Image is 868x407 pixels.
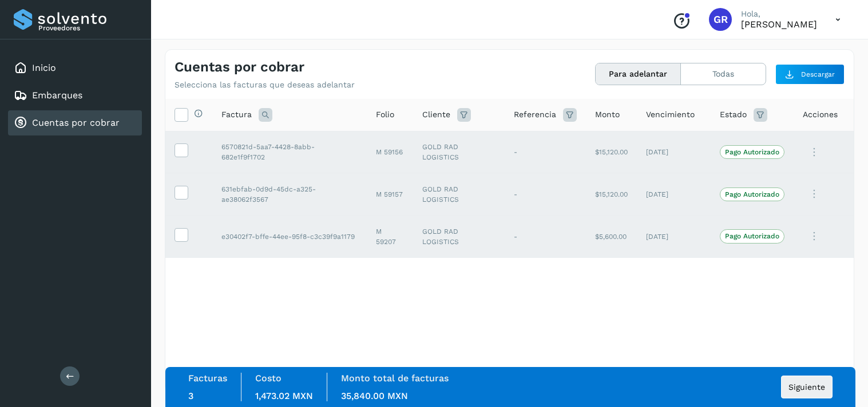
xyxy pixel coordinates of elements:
[514,109,556,121] span: Referencia
[803,109,838,121] span: Acciones
[32,117,120,128] a: Cuentas por cobrar
[341,390,408,401] span: 35,840.00 MXN
[741,9,817,19] p: Hola,
[801,69,835,79] span: Descargar
[725,232,779,240] p: Pago Autorizado
[8,83,142,108] div: Embarques
[367,131,413,173] td: M 59156
[505,216,586,258] td: -
[720,109,747,121] span: Estado
[505,131,586,173] td: -
[38,24,137,32] p: Proveedores
[637,173,711,216] td: [DATE]
[8,110,142,135] div: Cuentas por cobrar
[741,19,817,30] p: GILBERTO RODRIGUEZ ARANDA
[32,90,82,101] a: Embarques
[367,216,413,258] td: M 59207
[586,216,637,258] td: $5,600.00
[413,216,505,258] td: GOLD RAD LOGISTICS
[255,373,282,384] label: Costo
[175,80,355,90] p: Selecciona las facturas que deseas adelantar
[596,63,681,85] button: Para adelantar
[32,62,56,73] a: Inicio
[595,109,620,121] span: Monto
[413,173,505,216] td: GOLD RAD LOGISTICS
[637,216,711,258] td: [DATE]
[725,190,779,198] p: Pago Autorizado
[175,59,304,75] h4: Cuentas por cobrar
[725,148,779,156] p: Pago Autorizado
[637,131,711,173] td: [DATE]
[505,173,586,216] td: -
[212,216,367,258] td: e30402f7-bffe-44ee-95f8-c3c39f9a1179
[422,109,450,121] span: Cliente
[646,109,695,121] span: Vencimiento
[413,131,505,173] td: GOLD RAD LOGISTICS
[586,131,637,173] td: $15,120.00
[8,55,142,81] div: Inicio
[221,109,252,121] span: Factura
[188,373,227,384] label: Facturas
[188,390,193,401] span: 3
[681,63,766,85] button: Todas
[781,376,833,398] button: Siguiente
[367,173,413,216] td: M 59157
[341,373,449,384] label: Monto total de facturas
[212,173,367,216] td: 631ebfab-0d9d-45dc-a325-ae38062f3567
[775,64,845,85] button: Descargar
[255,390,313,401] span: 1,473.02 MXN
[376,109,394,121] span: Folio
[212,131,367,173] td: 6570821d-5aa7-4428-8abb-682e1f9f1702
[788,383,825,391] span: Siguiente
[586,173,637,216] td: $15,120.00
